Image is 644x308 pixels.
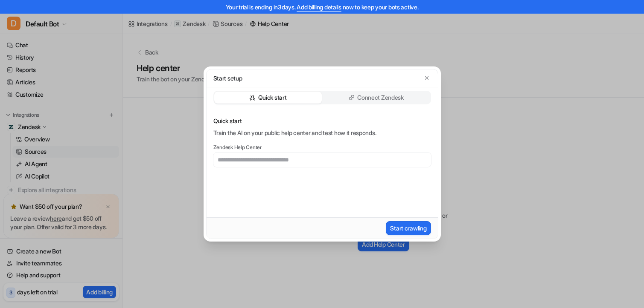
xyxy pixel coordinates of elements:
p: Train the AI on your public help center and test how it responds. [213,129,431,137]
p: Start setup [213,74,242,83]
p: Connect Zendesk [357,93,404,102]
p: Quick start [258,93,287,102]
p: Quick start [213,117,431,125]
button: Start crawling [386,221,431,235]
label: Zendesk Help Center [213,144,431,151]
